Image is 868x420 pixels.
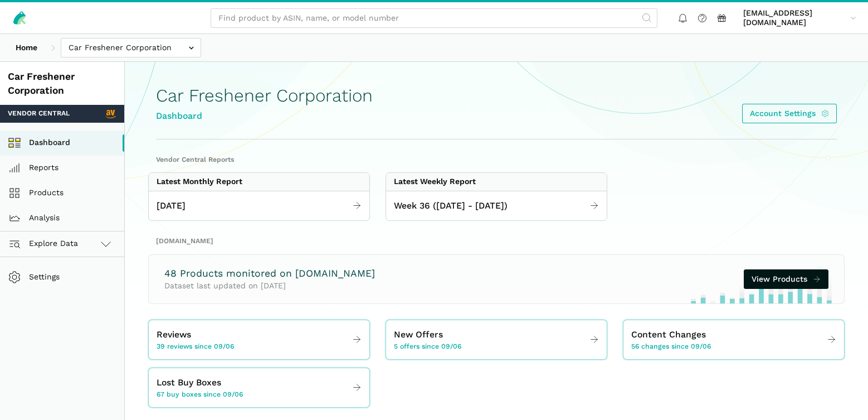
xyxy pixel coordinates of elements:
h2: [DOMAIN_NAME] [156,236,837,247]
h2: Vendor Central Reports [156,155,837,165]
span: [EMAIL_ADDRESS][DOMAIN_NAME] [743,8,846,28]
h1: Car Freshener Corporation [156,86,373,105]
span: Content Changes [631,328,706,342]
a: Lost Buy Boxes 67 buy boxes since 09/06 [149,372,369,403]
span: View Products [752,273,807,285]
input: Car Freshener Corporation [61,38,201,57]
a: Content Changes 56 changes since 09/06 [623,324,844,355]
span: 39 reviews since 09/06 [157,342,234,352]
a: [EMAIL_ADDRESS][DOMAIN_NAME] [739,6,860,30]
span: Week 36 ([DATE] - [DATE]) [394,199,508,213]
span: Vendor Central [8,109,70,119]
span: Explore Data [12,237,78,250]
span: 67 buy boxes since 09/06 [157,390,243,400]
a: Home [8,38,45,57]
span: 56 changes since 09/06 [631,342,711,352]
span: New Offers [394,328,443,342]
div: Dashboard [156,109,373,123]
p: Dataset last updated on [DATE] [164,280,375,292]
div: Latest Monthly Report [157,177,242,187]
span: 5 offers since 09/06 [394,342,461,352]
div: Car Freshener Corporation [8,70,116,97]
a: Week 36 ([DATE] - [DATE]) [386,195,607,217]
a: [DATE] [149,195,369,217]
a: Reviews 39 reviews since 09/06 [149,324,369,355]
h3: 48 Products monitored on [DOMAIN_NAME] [164,267,375,281]
span: Reviews [157,328,191,342]
span: [DATE] [157,199,186,213]
a: View Products [744,269,829,289]
a: Account Settings [742,104,837,123]
input: Find product by ASIN, name, or model number [211,8,657,28]
span: Lost Buy Boxes [157,376,221,390]
div: Latest Weekly Report [394,177,476,187]
a: New Offers 5 offers since 09/06 [386,324,607,355]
